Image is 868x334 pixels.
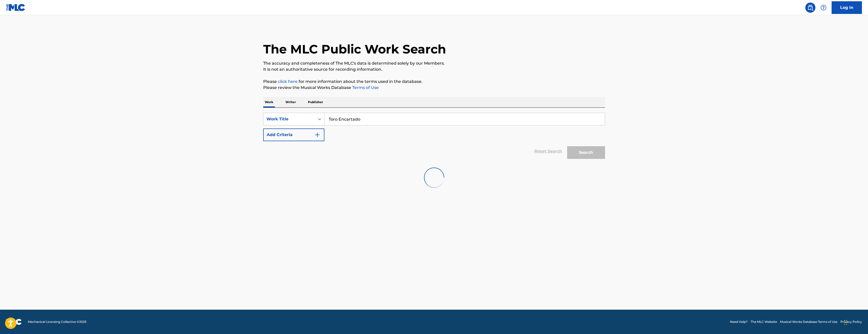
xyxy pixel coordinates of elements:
[263,85,605,91] p: Please review the Musical Works Database
[278,79,298,84] a: click here
[807,5,813,11] img: search
[263,113,605,161] form: Search Form
[840,320,862,324] a: Privacy Policy
[351,85,379,90] a: Terms of Use
[805,3,815,13] a: Public Search
[266,116,312,122] div: Work Title
[832,1,862,14] a: Log In
[306,97,325,107] p: Publisher
[843,310,868,334] iframe: Chat Widget
[263,79,605,85] p: Please for more information about the terms used in the database.
[424,168,444,188] img: preloader
[780,320,837,324] a: Musical Works Database Terms of Use
[263,42,446,57] h1: The MLC Public Work Search
[6,4,26,11] img: MLC Logo
[284,97,297,107] p: Writer
[263,60,605,66] p: The accuracy and completeness of The MLC's data is determined solely by our Members.
[820,5,827,11] img: help
[730,320,748,324] a: Need Help?
[6,319,22,325] img: logo
[314,132,320,138] img: 9d2ae6d4665cec9f34b9.svg
[818,3,829,13] div: Help
[263,128,324,141] button: Add Criteria
[751,320,777,324] a: The MLC Website
[263,97,275,107] p: Work
[28,320,86,324] span: Mechanical Licensing Collective © 2025
[263,66,605,72] p: It is not an authoritative source for recording information.
[844,315,847,330] div: Drag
